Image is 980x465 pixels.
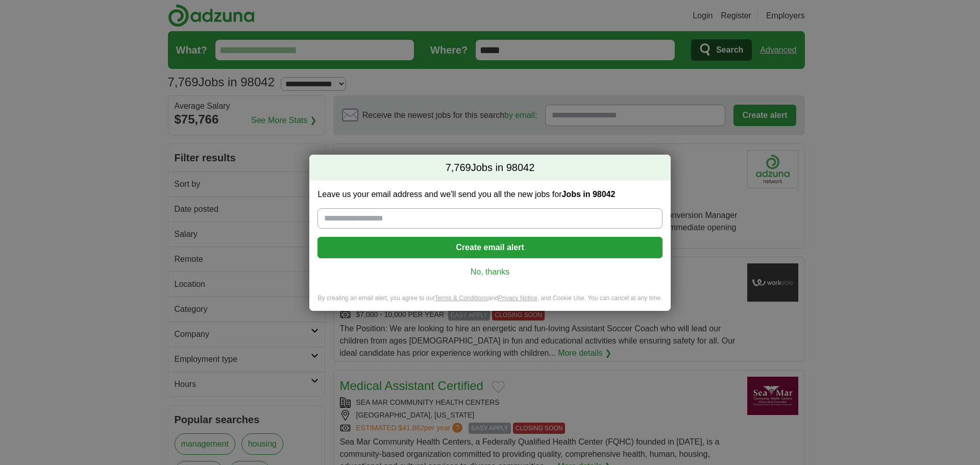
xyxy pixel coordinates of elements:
[317,237,662,258] button: Create email alert
[326,266,654,278] a: No, thanks
[435,295,488,302] a: Terms & Conditions
[309,155,670,181] h2: Jobs in 98042
[446,161,471,175] span: 7,769
[561,190,615,199] strong: Jobs in 98042
[309,294,670,311] div: By creating an email alert, you agree to our and , and Cookie Use. You can cancel at any time.
[317,189,662,200] label: Leave us your email address and we'll send you all the new jobs for
[498,295,537,302] a: Privacy Notice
